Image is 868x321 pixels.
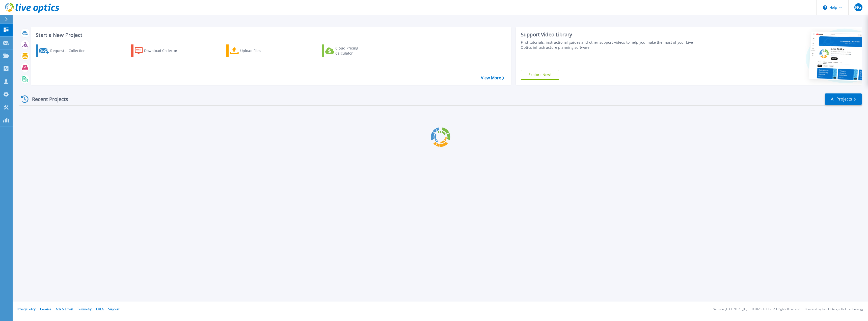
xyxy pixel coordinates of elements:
[131,44,187,57] a: Download Collector
[144,46,184,56] div: Download Collector
[226,44,283,57] a: Upload Files
[752,308,800,311] li: © 2025 Dell Inc. All Rights Reserved
[805,308,863,311] li: Powered by Live Optics, a Dell Technology
[50,46,91,56] div: Request a Collection
[96,307,104,311] a: EULA
[481,76,504,80] a: View More
[713,308,747,311] li: Version: [TECHNICAL_ID]
[240,46,281,56] div: Upload Files
[17,307,36,311] a: Privacy Policy
[335,46,376,56] div: Cloud Pricing Calculator
[77,307,92,311] a: Telemetry
[521,40,701,50] div: Find tutorials, instructional guides and other support videos to help you make the most of your L...
[56,307,73,311] a: Ads & Email
[36,44,92,57] a: Request a Collection
[36,32,504,38] h3: Start a New Project
[521,31,701,38] div: Support Video Library
[322,44,378,57] a: Cloud Pricing Calculator
[825,93,862,105] a: All Projects
[521,70,559,80] a: Explore Now!
[855,5,861,9] span: NG
[108,307,119,311] a: Support
[40,307,51,311] a: Cookies
[19,93,75,105] div: Recent Projects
